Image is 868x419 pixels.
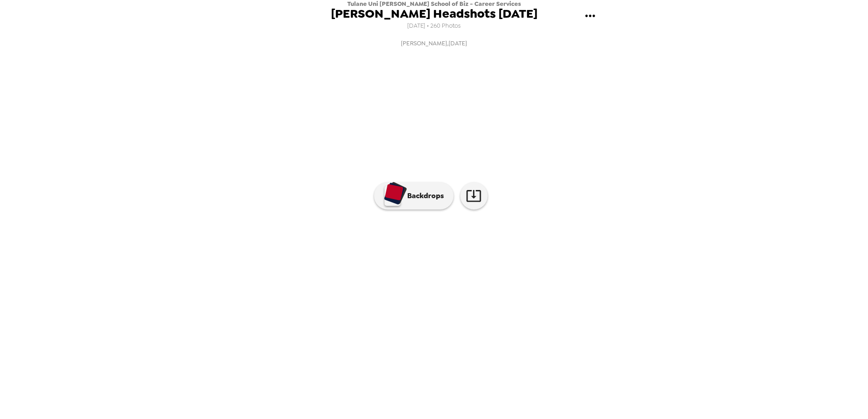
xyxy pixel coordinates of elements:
span: [DATE] • 260 Photos [407,20,461,32]
button: Backdrops [374,182,454,209]
button: [PERSON_NAME],[DATE] [252,35,616,51]
img: gallery [547,239,616,287]
img: gallery [399,239,469,287]
span: [PERSON_NAME] Headshots [DATE] [331,8,538,20]
img: gallery [473,239,542,287]
p: Backdrops [403,190,444,201]
button: gallery menu [575,1,605,31]
span: [PERSON_NAME] , [DATE] [401,38,467,49]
